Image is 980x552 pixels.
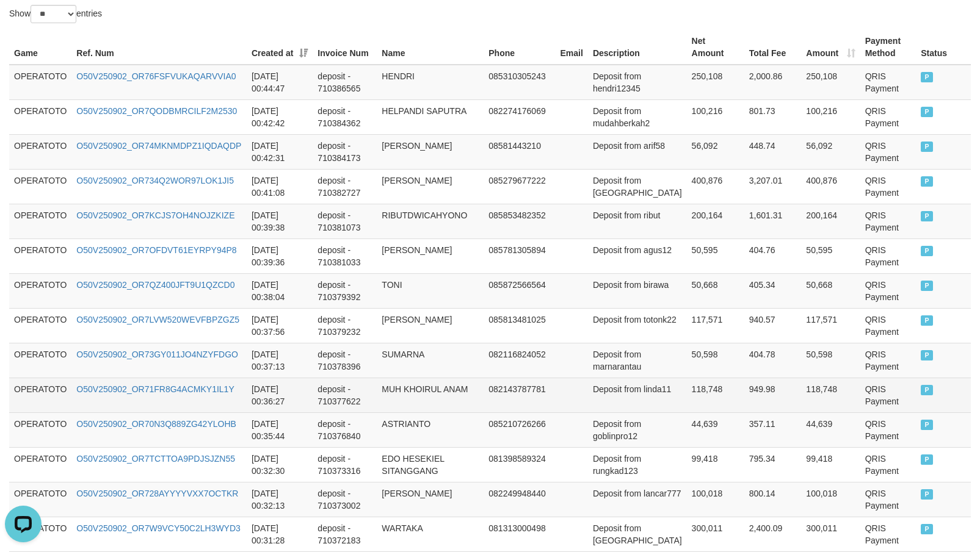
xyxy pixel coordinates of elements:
td: deposit - 710377622 [313,378,377,412]
td: 085279677222 [484,169,555,204]
td: 085310305243 [484,65,555,100]
span: PAID [921,176,933,187]
td: Deposit from agus12 [588,238,687,273]
td: deposit - 710382727 [313,169,377,204]
td: QRIS Payment [860,99,916,134]
td: OPERATOTO [9,65,71,100]
select: Showentries [31,5,76,23]
td: 085813481025 [484,308,555,343]
td: [DATE] 00:42:42 [247,99,313,134]
th: Created at: activate to sort column ascending [247,30,313,65]
td: Deposit from ribut [588,204,687,238]
span: PAID [921,315,933,326]
td: SUMARNA [377,343,484,378]
td: deposit - 710378396 [313,343,377,378]
button: Open LiveChat chat widget [5,5,42,41]
td: 50,595 [687,238,744,273]
td: Deposit from marnarantau [588,343,687,378]
td: QRIS Payment [860,273,916,308]
td: 118,748 [687,378,744,412]
a: O50V250902_OR7W9VCY50C2LH3WYD3 [76,523,240,533]
a: O50V250902_OR74MKNMDPZ1IQDAQDP [76,141,241,151]
td: [DATE] 00:37:13 [247,343,313,378]
td: RIBUTDWICAHYONO [377,204,484,238]
td: 300,011 [687,517,744,551]
td: Deposit from birawa [588,273,687,308]
td: OPERATOTO [9,343,71,378]
td: 801.73 [744,99,802,134]
td: QRIS Payment [860,134,916,169]
span: PAID [921,489,933,500]
span: PAID [921,524,933,534]
th: Phone [484,30,555,65]
td: 250,108 [801,65,860,100]
a: O50V250902_OR734Q2WOR97LOK1JI5 [76,176,234,185]
td: 56,092 [687,134,744,169]
a: O50V250902_OR7OFDVT61EYRPY94P8 [76,245,236,255]
td: 3,207.01 [744,169,802,204]
td: QRIS Payment [860,65,916,100]
td: 2,000.86 [744,65,802,100]
td: [PERSON_NAME] [377,482,484,517]
th: Total Fee [744,30,802,65]
td: OPERATOTO [9,447,71,482]
td: 082143787781 [484,378,555,412]
td: [DATE] 00:32:30 [247,447,313,482]
td: QRIS Payment [860,517,916,551]
td: [DATE] 00:38:04 [247,273,313,308]
td: 100,018 [801,482,860,517]
td: deposit - 710384173 [313,134,377,169]
th: Invoice Num [313,30,377,65]
th: Name [377,30,484,65]
td: QRIS Payment [860,204,916,238]
td: 117,571 [801,308,860,343]
td: OPERATOTO [9,238,71,273]
td: 100,216 [687,99,744,134]
td: deposit - 710381033 [313,238,377,273]
a: O50V250902_OR7TCTTOA9PDJSJZN55 [76,454,235,464]
td: 50,598 [687,343,744,378]
th: Net Amount [687,30,744,65]
td: QRIS Payment [860,308,916,343]
td: deposit - 710386565 [313,65,377,100]
td: 085872566564 [484,273,555,308]
td: deposit - 710381073 [313,204,377,238]
td: 085853482352 [484,204,555,238]
span: PAID [921,211,933,221]
td: 2,400.09 [744,517,802,551]
td: [DATE] 00:39:38 [247,204,313,238]
td: 949.98 [744,378,802,412]
td: 400,876 [801,169,860,204]
td: QRIS Payment [860,169,916,204]
td: 200,164 [687,204,744,238]
td: TONI [377,273,484,308]
td: [DATE] 00:31:28 [247,517,313,551]
td: Deposit from rungkad123 [588,447,687,482]
td: QRIS Payment [860,447,916,482]
td: deposit - 710379392 [313,273,377,308]
th: Status [916,30,971,65]
td: 404.76 [744,238,802,273]
a: O50V250902_OR7QZ400JFT9U1QZCD0 [76,280,234,290]
td: [DATE] 00:36:27 [247,378,313,412]
td: deposit - 710376840 [313,412,377,447]
label: Show entries [9,5,102,23]
td: 300,011 [801,517,860,551]
span: PAID [921,385,933,395]
td: 100,018 [687,482,744,517]
td: [PERSON_NAME] [377,238,484,273]
td: 200,164 [801,204,860,238]
td: deposit - 710379232 [313,308,377,343]
span: PAID [921,72,933,82]
td: [DATE] 00:41:08 [247,169,313,204]
td: Deposit from hendri12345 [588,65,687,100]
td: deposit - 710373002 [313,482,377,517]
td: Deposit from totonk22 [588,308,687,343]
td: deposit - 710373316 [313,447,377,482]
td: 800.14 [744,482,802,517]
td: HELPANDI SAPUTRA [377,99,484,134]
td: Deposit from [GEOGRAPHIC_DATA] [588,169,687,204]
td: [DATE] 00:35:44 [247,412,313,447]
td: EDO HESEKIEL SITANGGANG [377,447,484,482]
td: [DATE] 00:39:36 [247,238,313,273]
